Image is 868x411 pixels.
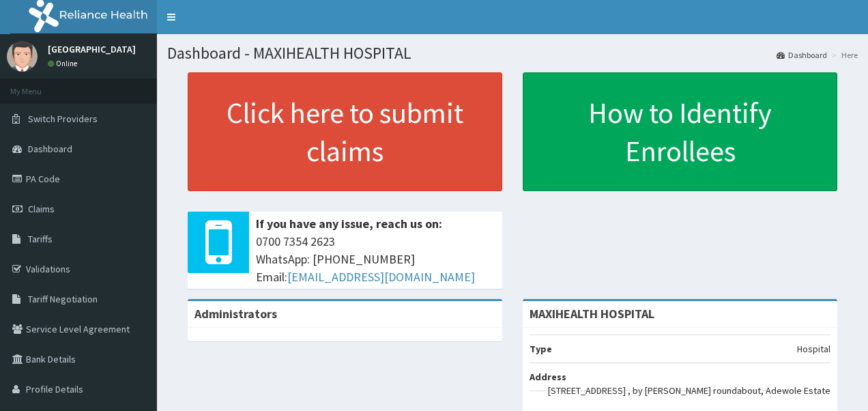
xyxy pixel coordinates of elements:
span: 0700 7354 2623 WhatsApp: [PHONE_NUMBER] Email: [256,233,495,285]
p: [STREET_ADDRESS] , by [PERSON_NAME] roundabout, Adewole Estate [548,384,830,397]
a: Click here to submit claims [188,72,502,191]
b: Type [530,343,552,355]
img: User Image [7,41,38,72]
a: [EMAIL_ADDRESS][DOMAIN_NAME] [287,269,475,285]
span: Tariffs [28,233,53,245]
span: Dashboard [28,143,72,155]
span: Switch Providers [28,113,98,125]
b: Administrators [194,306,277,322]
a: Online [48,59,81,68]
a: How to Identify Enrollees [523,72,837,191]
span: Claims [28,203,55,215]
p: Hospital [797,342,830,356]
b: Address [530,371,566,383]
li: Here [828,49,858,61]
span: Tariff Negotiation [28,293,98,305]
p: [GEOGRAPHIC_DATA] [48,44,136,54]
strong: MAXIHEALTH HOSPITAL [530,306,654,322]
b: If you have any issue, reach us on: [256,216,442,231]
h1: Dashboard - MAXIHEALTH HOSPITAL [167,44,858,62]
a: Dashboard [777,49,827,61]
